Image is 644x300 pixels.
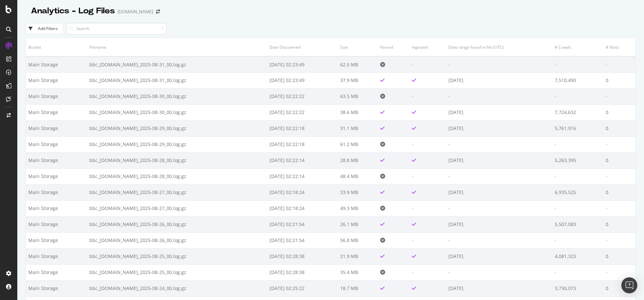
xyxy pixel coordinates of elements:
[446,38,553,56] th: Date range found in file (UTC)
[552,56,603,72] td: -
[446,88,553,104] td: -
[26,264,87,280] td: Main Storage
[409,264,446,280] td: -
[26,23,63,34] button: Add Filters
[267,120,337,136] td: [DATE] 02:22:18
[338,232,378,248] td: 56.8 MB
[446,264,553,280] td: -
[552,88,603,104] td: -
[87,248,268,264] td: bbc_[DOMAIN_NAME]_2025-08-25_00.log.gz
[156,9,160,14] div: arrow-right-arrow-left
[267,200,337,216] td: [DATE] 02:18:24
[603,168,635,184] td: -
[409,88,446,104] td: -
[552,136,603,152] td: -
[603,184,635,200] td: 0
[552,232,603,248] td: -
[603,38,635,56] th: # Visits
[87,168,268,184] td: bbc_[DOMAIN_NAME]_2025-08-28_00.log.gz
[338,72,378,88] td: 37.9 MB
[26,168,87,184] td: Main Storage
[603,72,635,88] td: 0
[267,104,337,120] td: [DATE] 02:22:22
[26,38,87,56] th: Bucket
[118,8,153,15] div: [DOMAIN_NAME]
[338,264,378,280] td: 35.4 MB
[267,88,337,104] td: [DATE] 02:22:22
[446,136,553,152] td: -
[338,168,378,184] td: 48.4 MB
[446,104,553,120] td: [DATE]
[26,56,87,72] td: Main Storage
[26,152,87,168] td: Main Storage
[338,216,378,232] td: 26.1 MB
[409,200,446,216] td: -
[552,168,603,184] td: -
[603,56,635,72] td: -
[338,88,378,104] td: 63.5 MB
[26,104,87,120] td: Main Storage
[446,72,553,88] td: [DATE]
[267,248,337,264] td: [DATE] 02:28:38
[603,88,635,104] td: -
[446,280,553,296] td: [DATE]
[446,120,553,136] td: [DATE]
[446,168,553,184] td: -
[338,248,378,264] td: 21.9 MB
[267,232,337,248] td: [DATE] 02:21:54
[552,104,603,120] td: 7,724,632
[552,120,603,136] td: 5,761,916
[338,184,378,200] td: 33.9 MB
[552,248,603,264] td: 4,081,323
[338,200,378,216] td: 49.3 MB
[26,72,87,88] td: Main Storage
[552,72,603,88] td: 7,510,490
[603,120,635,136] td: 0
[87,152,268,168] td: bbc_[DOMAIN_NAME]_2025-08-28_00.log.gz
[267,184,337,200] td: [DATE] 02:18:24
[67,23,167,34] input: Search
[446,216,553,232] td: [DATE]
[87,200,268,216] td: bbc_[DOMAIN_NAME]_2025-08-27_00.log.gz
[603,152,635,168] td: 0
[26,232,87,248] td: Main Storage
[338,38,378,56] th: Size
[338,56,378,72] td: 62.5 MB
[446,56,553,72] td: -
[87,72,268,88] td: bbc_[DOMAIN_NAME]_2025-08-31_00.log.gz
[87,280,268,296] td: bbc_[DOMAIN_NAME]_2025-08-24_00.log.gz
[621,277,637,293] div: Open Intercom Messenger
[267,152,337,168] td: [DATE] 02:22:14
[87,184,268,200] td: bbc_[DOMAIN_NAME]_2025-08-27_00.log.gz
[38,26,58,31] div: Add Filters
[267,264,337,280] td: [DATE] 02:28:38
[603,264,635,280] td: -
[87,120,268,136] td: bbc_[DOMAIN_NAME]_2025-08-29_00.log.gz
[267,280,337,296] td: [DATE] 02:25:22
[26,280,87,296] td: Main Storage
[409,168,446,184] td: -
[378,38,409,56] th: Parsed
[552,200,603,216] td: -
[603,216,635,232] td: 0
[338,104,378,120] td: 38.6 MB
[338,136,378,152] td: 61.2 MB
[267,168,337,184] td: [DATE] 02:22:14
[267,38,337,56] th: Date Discovered
[552,216,603,232] td: 5,507,083
[87,136,268,152] td: bbc_[DOMAIN_NAME]_2025-08-29_00.log.gz
[446,248,553,264] td: [DATE]
[552,280,603,296] td: 3,730,073
[409,232,446,248] td: -
[603,280,635,296] td: 0
[409,56,446,72] td: -
[603,248,635,264] td: 0
[446,152,553,168] td: [DATE]
[87,56,268,72] td: bbc_[DOMAIN_NAME]_2025-08-31_00.log.gz
[409,38,446,56] th: Ingested
[338,152,378,168] td: 28.8 MB
[338,280,378,296] td: 18.7 MB
[26,88,87,104] td: Main Storage
[552,184,603,200] td: 6,935,525
[603,136,635,152] td: -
